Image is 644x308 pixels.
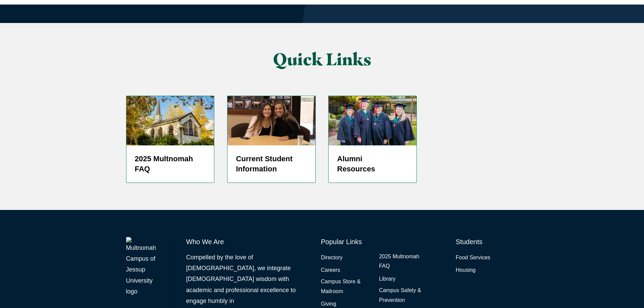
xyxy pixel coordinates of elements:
h6: Students [456,237,518,246]
img: 50 Year Alumni 2019 [329,96,416,145]
h5: 2025 Multnomah FAQ [135,154,206,174]
a: 50 Year Alumni 2019 Alumni Resources [328,96,417,183]
h5: Alumni Resources [337,154,408,174]
a: Prayer Chapel in Fall 2025 Multnomah FAQ [126,96,215,183]
a: Housing [456,265,476,275]
h6: Who We Are [186,237,296,246]
img: Prayer Chapel in Fall [126,96,214,145]
h2: Quick Links [193,50,451,69]
a: Careers [321,265,340,275]
h5: Current Student Information [236,154,307,174]
a: Campus Safety & Prevention [379,286,431,305]
h6: Popular Links [321,237,431,246]
a: 2025 Multnomah FAQ [379,252,431,271]
a: screenshot-2024-05-27-at-1.37.12-pm Current Student Information [227,96,316,183]
a: Food Services [456,253,490,263]
img: screenshot-2024-05-27-at-1.37.12-pm [228,96,315,145]
img: Multnomah Campus of Jessup University logo [126,237,162,297]
a: Library [379,274,396,284]
a: Directory [321,253,342,263]
a: Campus Store & Mailroom [321,277,373,297]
